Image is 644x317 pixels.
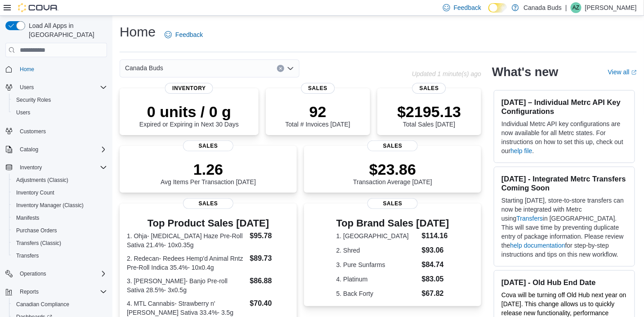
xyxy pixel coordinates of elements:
button: Inventory [16,162,45,173]
button: Reports [2,285,111,298]
button: Users [2,81,111,94]
span: Catalog [16,144,107,155]
p: Starting [DATE], store-to-store transfers can now be integrated with Metrc using in [GEOGRAPHIC_D... [501,196,627,259]
a: Transfers [13,250,42,261]
span: Inventory Manager (Classic) [13,200,107,211]
span: Manifests [13,213,107,223]
span: Sales [183,140,233,151]
p: | [565,2,567,13]
dt: 3. [PERSON_NAME]- Banjo Pre-roll Sativa 28.5%- 3x0.5g [127,276,246,294]
p: 0 units / 0 g [139,103,239,121]
dd: $95.78 [250,231,290,241]
span: Users [20,84,34,91]
button: Transfers (Classic) [9,237,111,249]
span: Load All Apps in [GEOGRAPHIC_DATA] [25,21,107,39]
button: Clear input [277,65,284,72]
span: Adjustments (Classic) [13,175,107,186]
a: help documentation [510,242,565,249]
span: Security Roles [16,96,51,104]
p: 1.26 [161,160,256,178]
button: Manifests [9,212,111,224]
dt: 4. MTL Cannabis- Strawberry n' [PERSON_NAME] Sativa 33.4%- 3.5g [127,299,246,317]
a: Adjustments (Classic) [13,175,72,186]
button: Operations [16,268,50,279]
a: Customers [16,126,49,137]
svg: External link [631,70,637,75]
span: Inventory Count [13,187,107,198]
dt: 4. Platinum [336,275,418,284]
button: Canadian Compliance [9,298,111,311]
a: Transfers (Classic) [13,238,65,249]
span: Sales [412,83,446,94]
span: Sales [367,140,418,151]
button: Catalog [16,144,42,155]
span: Transfers (Classic) [13,238,107,249]
span: Purchase Orders [16,227,57,234]
dt: 2. Shred [336,246,418,255]
button: Home [2,63,111,76]
span: Operations [16,268,107,279]
dd: $93.06 [422,245,449,256]
span: Inventory Manager (Classic) [16,202,84,209]
div: Aaron Zgud [571,2,581,13]
span: Sales [183,198,233,209]
a: Inventory Count [13,187,58,198]
dd: $114.16 [422,231,449,241]
dd: $83.05 [422,274,449,285]
h3: Top Brand Sales [DATE] [336,218,449,229]
button: Adjustments (Classic) [9,174,111,186]
h2: What's new [492,65,558,79]
a: Transfers [517,215,543,222]
p: $23.86 [353,160,432,178]
p: Updated 1 minute(s) ago [412,70,481,77]
span: Reports [16,286,107,297]
span: Inventory [165,83,213,94]
a: Purchase Orders [13,225,61,236]
span: Transfers [13,250,107,261]
button: Users [16,82,37,93]
button: Purchase Orders [9,224,111,237]
p: [PERSON_NAME] [585,2,637,13]
div: Total # Invoices [DATE] [286,103,350,128]
dd: $86.88 [250,276,290,286]
div: Expired or Expiring in Next 30 Days [139,103,239,128]
span: Purchase Orders [13,225,107,236]
span: Manifests [16,214,39,222]
a: Users [13,107,34,118]
button: Inventory [2,161,111,174]
input: Dark Mode [488,3,507,13]
span: Transfers [16,252,39,259]
div: Total Sales [DATE] [398,103,461,128]
span: Feedback [175,30,203,39]
span: Customers [20,128,46,135]
p: Canada Buds [523,2,562,13]
a: Security Roles [13,95,54,105]
span: Adjustments (Classic) [16,177,68,184]
div: Transaction Average [DATE] [353,160,432,186]
button: Reports [16,286,42,297]
a: Canadian Compliance [13,299,73,310]
span: Inventory [20,164,42,171]
dt: 2. Redecan- Redees Hemp'd Animal Rntz Pre-Roll Indica 35.4%- 10x0.4g [127,254,246,272]
span: Sales [367,198,418,209]
dt: 1. Ohja- [MEDICAL_DATA] Haze Pre-Roll Sativa 21.4%- 10x0.35g [127,231,246,249]
button: Users [9,106,111,119]
h1: Home [120,23,156,41]
span: Canadian Compliance [16,301,69,308]
span: Sales [301,83,335,94]
p: $2195.13 [398,103,461,121]
a: help file [511,147,532,154]
button: Customers [2,124,111,137]
h3: [DATE] - Old Hub End Date [501,278,627,287]
button: Transfers [9,249,111,262]
span: Users [16,82,107,93]
span: Users [16,109,30,116]
h3: [DATE] - Integrated Metrc Transfers Coming Soon [501,174,627,192]
span: Transfers (Classic) [16,240,61,247]
a: Manifests [13,213,43,223]
button: Inventory Count [9,186,111,199]
button: Inventory Manager (Classic) [9,199,111,212]
a: View allExternal link [608,68,637,76]
span: Feedback [454,3,481,12]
